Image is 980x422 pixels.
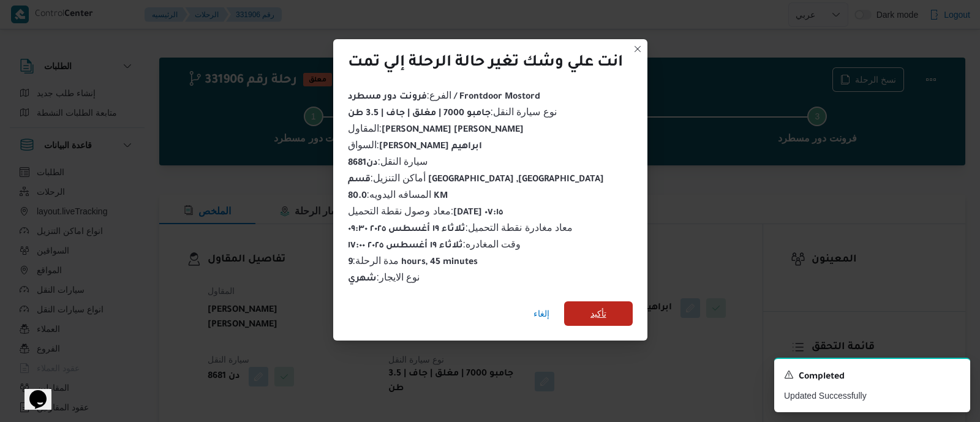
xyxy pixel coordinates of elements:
[590,306,606,321] span: تأكيد
[533,306,549,321] span: إلغاء
[348,175,605,185] b: قسم [GEOGRAPHIC_DATA] ,[GEOGRAPHIC_DATA]
[348,140,482,150] span: السواق :
[348,258,478,268] b: 9 hours, 45 minutes
[348,159,378,168] b: دن8681
[348,239,521,249] span: وقت المغادره :
[12,373,51,410] iframe: chat widget
[348,92,540,102] b: فرونت دور مسطرد / Frontdoor Mostord
[348,156,428,167] span: سيارة النقل :
[529,301,554,326] button: إلغاء
[348,274,377,284] b: شهري
[784,390,960,402] p: Updated Successfully
[348,173,605,183] span: أماكن التنزيل :
[348,225,466,235] b: ثلاثاء ١٩ أغسطس ٢٠٢٥ ٠٩:٣٠
[382,126,524,135] b: [PERSON_NAME] [PERSON_NAME]
[379,142,482,152] b: [PERSON_NAME] ابراهيم
[564,301,633,326] button: تأكيد
[348,272,420,282] span: نوع الايجار :
[348,109,491,119] b: جامبو 7000 | مغلق | جاف | 3.5 طن
[784,369,960,385] div: Notification
[348,54,623,73] div: انت علي وشك تغير حالة الرحلة إلي تمت
[348,241,463,251] b: ثلاثاء ١٩ أغسطس ٢٠٢٥ ١٧:٠٠
[348,255,478,266] span: مدة الرحلة :
[348,107,557,117] span: نوع سيارة النقل :
[348,206,503,216] span: معاد وصول نقطة التحميل :
[799,370,845,385] span: Completed
[348,90,540,100] span: الفرع :
[348,222,573,233] span: معاد مغادرة نقطة التحميل :
[453,208,503,218] b: [DATE] ٠٧:١٥
[348,123,524,134] span: المقاول :
[630,42,645,56] button: Closes this modal window
[348,189,448,200] span: المسافه اليدويه :
[348,192,448,202] b: 80.0 KM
